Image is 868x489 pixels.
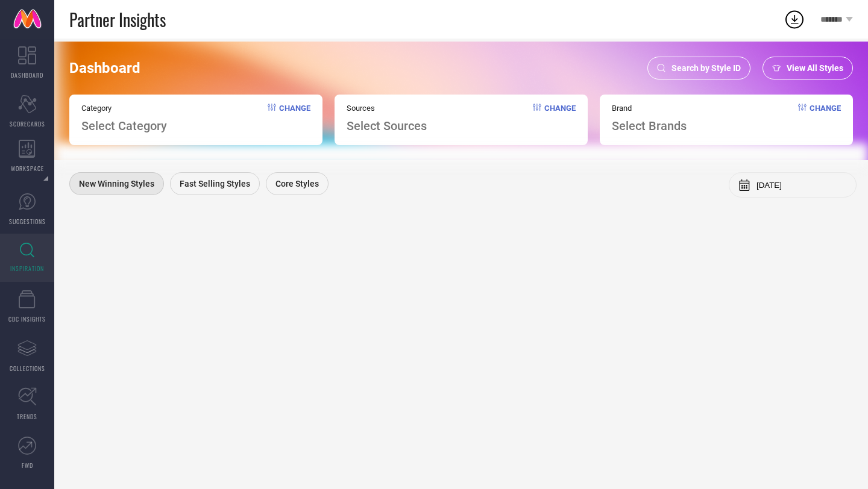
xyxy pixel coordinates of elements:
span: Partner Insights [69,7,166,32]
span: CDC INSIGHTS [8,314,46,323]
span: Select Brands [612,119,687,133]
span: Search by Style ID [671,63,741,73]
span: SUGGESTIONS [9,217,46,226]
span: TRENDS [17,412,37,421]
span: Category [81,104,167,113]
span: DASHBOARD [11,70,43,79]
span: Core Styles [275,179,319,188]
span: Change [279,104,310,133]
span: Select Sources [347,119,427,133]
span: WORKSPACE [11,164,44,173]
span: Dashboard [69,60,140,76]
span: Select Category [81,119,167,133]
span: FWD [22,461,33,470]
span: COLLECTIONS [10,364,45,373]
span: Change [544,104,576,133]
span: New Winning Styles [79,179,154,188]
div: Open download list [784,8,805,30]
span: Sources [347,104,427,113]
span: View All Styles [787,63,843,73]
span: INSPIRATION [10,264,44,273]
span: Change [810,104,841,133]
span: Brand [612,104,687,113]
input: Select month [756,181,847,190]
span: Fast Selling Styles [180,179,250,188]
span: SCORECARDS [10,119,45,128]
